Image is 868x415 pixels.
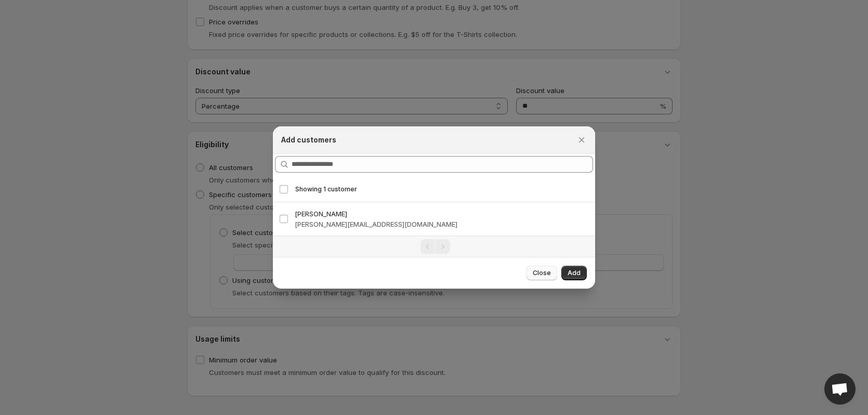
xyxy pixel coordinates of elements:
[824,373,856,405] a: Open chat
[574,133,589,147] button: Close
[295,219,589,229] h3: [PERSON_NAME][EMAIL_ADDRESS][DOMAIN_NAME]
[568,269,581,277] span: Add
[295,209,589,219] h3: [PERSON_NAME]
[295,185,357,193] span: Showing 1 customer
[533,269,551,277] span: Close
[527,266,557,280] button: Close
[281,135,336,145] h2: Add customers
[273,236,595,257] nav: Pagination
[561,266,587,280] button: Add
